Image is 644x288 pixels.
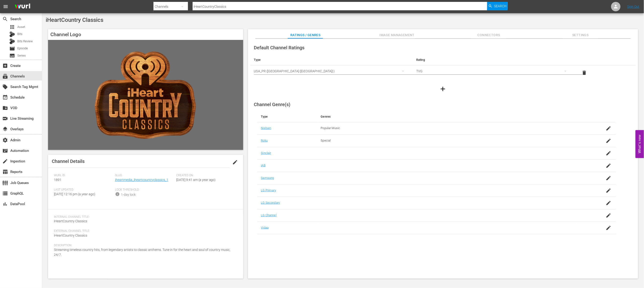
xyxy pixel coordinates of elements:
span: Search [494,2,506,10]
span: Bits [17,32,22,36]
a: Sign Out [627,5,640,8]
span: Created On: [176,174,235,177]
span: iHeartCountry Classics [46,17,103,23]
th: Genres [317,111,576,122]
span: Admin [2,137,8,143]
span: Reports [2,169,8,175]
span: Ingestion [2,158,8,164]
button: Search [487,2,508,10]
span: Job Queues [2,180,8,186]
a: Sinclair [261,151,271,155]
span: Live Streaming [2,116,8,121]
a: iheartmedia_iheartcountryclassics_1 [115,178,168,182]
span: Slug: [115,174,174,177]
span: info [115,192,120,196]
a: Vidaa [261,226,269,229]
a: LG Primary [261,188,276,192]
span: Description: [54,244,235,247]
span: menu [3,4,8,9]
span: Channel Details [52,158,85,164]
th: Rating [412,54,575,65]
span: Wurl ID: [54,174,113,177]
span: Search Tag Mgmt [2,84,8,90]
button: edit [230,157,241,168]
div: USA_PR ([GEOGRAPHIC_DATA] ([GEOGRAPHIC_DATA])) [254,65,409,78]
span: iHeartCountry Classics [54,219,87,223]
span: Asset [17,25,25,29]
span: Settings [563,32,598,38]
a: LG Secondary [261,201,280,204]
table: simple table [250,54,636,80]
span: Episode [9,46,15,51]
div: 1-day lock [121,192,136,197]
th: Type [257,111,317,122]
div: TVG [416,65,571,78]
span: Search [2,16,8,22]
span: Schedule [2,95,8,100]
span: Internal Channel Title: [54,215,235,219]
a: Nielsen [261,126,271,130]
th: Type [250,54,413,65]
span: DataPool [2,201,8,207]
a: Roku [261,139,268,142]
button: delete [579,67,590,78]
img: iHeartCountry Classics [48,40,243,150]
span: [DATE] 12:16 pm (a year ago) [54,192,95,196]
span: GraphQL [2,191,8,196]
img: ans4CAIJ8jUAAAAAAAAAAAAAAAAAAAAAAAAgQb4GAAAAAAAAAAAAAAAAAAAAAAAAJMjXAAAAAAAAAAAAAAAAAAAAAAAAgAT5G... [11,1,34,12]
span: Series [17,53,26,58]
span: Bits Review [17,39,33,44]
a: IAB [261,164,266,167]
span: edit [232,159,238,165]
span: 1891 [54,178,61,182]
span: Lock Threshold: [115,188,174,192]
span: Connectors [471,32,506,38]
span: Default Channel Ratings [254,45,305,50]
span: iHeartCountry Classics [54,234,87,237]
span: Channel Genre(s) [254,102,291,107]
span: delete [581,70,587,76]
div: Bits [9,31,15,37]
span: Asset [9,24,15,30]
span: Series [9,53,15,58]
span: Episode [17,46,28,51]
span: VOD [2,105,8,111]
span: Overlays [2,126,8,132]
span: Create [2,63,8,69]
a: Samsung [261,176,274,180]
span: Automation [2,148,8,154]
span: Channels [2,73,8,79]
h4: Channel Logo [48,29,243,40]
span: Image Management [380,32,415,38]
span: Last Updated: [54,188,113,192]
span: External Channel Title: [54,229,235,233]
span: Ratings / Genres [288,32,323,38]
a: LG Channel [261,213,277,217]
span: [DATE] 9:41 am (a year ago) [176,178,216,182]
span: Streaming timeless country hits, from legendary artists to classic anthems. Tune in for the heart... [54,248,230,257]
div: Bits Review [9,38,15,44]
button: Open Feedback Widget [636,130,644,158]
